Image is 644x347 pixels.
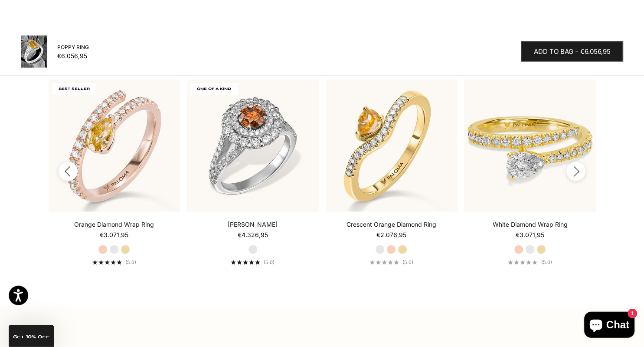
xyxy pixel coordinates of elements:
img: #YellowGold [464,80,596,212]
div: 5.0 out of 5.0 stars [231,260,260,265]
a: White Diamond Wrap Ring [492,221,567,229]
sale-price: €2.076,95 [376,231,406,240]
span: €6.056,95 [580,46,611,57]
span: (5.0) [402,260,413,266]
span: Poppy Ring [57,43,89,52]
div: GET 10% Off [9,325,54,347]
sale-price: €4.326,95 [238,231,268,240]
span: BEST SELLER [52,83,96,96]
button: Add to bag-€6.056,95 [521,41,623,62]
a: Orange Diamond Wrap Ring [74,221,154,229]
img: #YellowGold [326,80,458,212]
inbox-online-store-chat: Shopify online store chat [582,312,637,340]
a: Crescent Orange Diamond Ring [347,221,436,229]
span: ONE OF A KIND [190,83,238,96]
img: #RoseGold [49,80,180,212]
span: (5.0) [541,260,552,266]
a: 5.0 out of 5.0 stars(5.0) [92,260,136,266]
span: Add to bag [533,46,573,57]
a: 5.0 out of 5.0 stars(5.0) [369,260,413,266]
a: 5.0 out of 5.0 stars(5.0) [508,260,552,266]
sale-price: €6.056,95 [57,52,87,60]
div: 5.0 out of 5.0 stars [508,260,537,265]
div: 5.0 out of 5.0 stars [92,260,122,265]
div: 5.0 out of 5.0 stars [369,260,399,265]
span: GET 10% Off [13,335,50,339]
span: (5.0) [264,260,275,266]
a: 5.0 out of 5.0 stars(5.0) [231,260,275,266]
a: [PERSON_NAME] [228,221,278,229]
img: #YellowGold #WhiteGold #RoseGold [187,80,319,212]
sale-price: €3.071,95 [516,231,544,240]
sale-price: €3.071,95 [100,231,128,240]
img: #YellowGold #WhiteGold #RoseGold [21,36,47,68]
span: (5.0) [125,260,136,266]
